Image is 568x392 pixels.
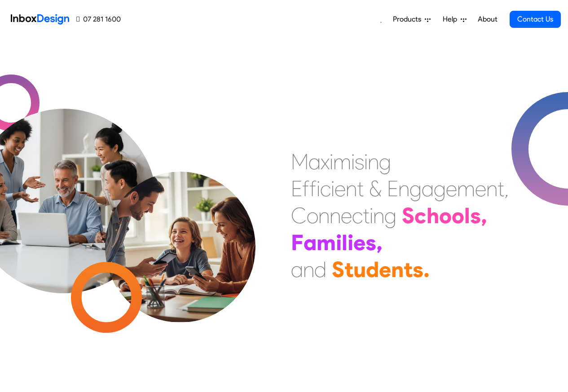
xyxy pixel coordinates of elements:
div: f [309,175,317,202]
div: C [291,202,307,229]
div: m [457,175,475,202]
div: i [370,202,373,229]
img: parents_with_child.png [86,134,274,322]
div: d [366,256,379,283]
div: a [308,148,321,175]
div: f [302,175,309,202]
div: l [464,202,470,229]
div: o [439,202,452,229]
div: n [318,202,330,229]
div: h [427,202,439,229]
div: Maximising Efficient & Engagement, Connecting Schools, Families, and Students. [291,148,509,283]
div: a [422,175,434,202]
div: , [481,202,487,229]
a: Contact Us [510,11,561,28]
div: x [321,148,330,175]
div: e [446,175,457,202]
div: s [413,256,423,283]
div: t [404,256,413,283]
div: n [368,148,379,175]
div: . [423,256,430,283]
div: g [379,148,391,175]
div: s [365,229,376,256]
div: i [364,148,368,175]
div: c [414,202,427,229]
div: i [348,229,353,256]
div: & [369,175,382,202]
div: E [291,175,302,202]
div: i [330,148,333,175]
div: F [291,229,304,256]
div: n [303,256,314,283]
span: Products [393,14,425,25]
div: n [346,175,357,202]
div: a [291,256,303,283]
div: S [402,202,414,229]
div: s [470,202,481,229]
div: t [357,175,364,202]
div: g [409,175,422,202]
div: c [320,175,331,202]
div: n [330,202,341,229]
a: Help [439,10,470,28]
div: t [363,202,370,229]
div: i [317,175,320,202]
div: m [317,229,336,256]
div: d [314,256,326,283]
div: n [373,202,384,229]
div: e [341,202,352,229]
div: , [504,175,509,202]
div: o [452,202,464,229]
div: E [387,175,398,202]
div: c [352,202,363,229]
a: Products [389,10,434,28]
div: m [333,148,351,175]
div: i [336,229,342,256]
div: i [351,148,355,175]
div: e [475,175,486,202]
div: t [498,175,504,202]
div: i [331,175,335,202]
div: e [379,256,391,283]
div: l [342,229,348,256]
div: M [291,148,308,175]
div: o [307,202,318,229]
div: n [391,256,404,283]
a: About [475,10,500,28]
div: u [353,256,366,283]
div: g [384,202,396,229]
div: e [335,175,346,202]
div: n [486,175,498,202]
div: g [434,175,446,202]
div: s [355,148,364,175]
div: e [353,229,365,256]
a: 07 281 1600 [76,14,121,25]
div: , [376,229,383,256]
div: a [304,229,317,256]
div: S [332,256,344,283]
div: n [398,175,409,202]
span: Help [443,14,461,25]
div: t [344,256,353,283]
